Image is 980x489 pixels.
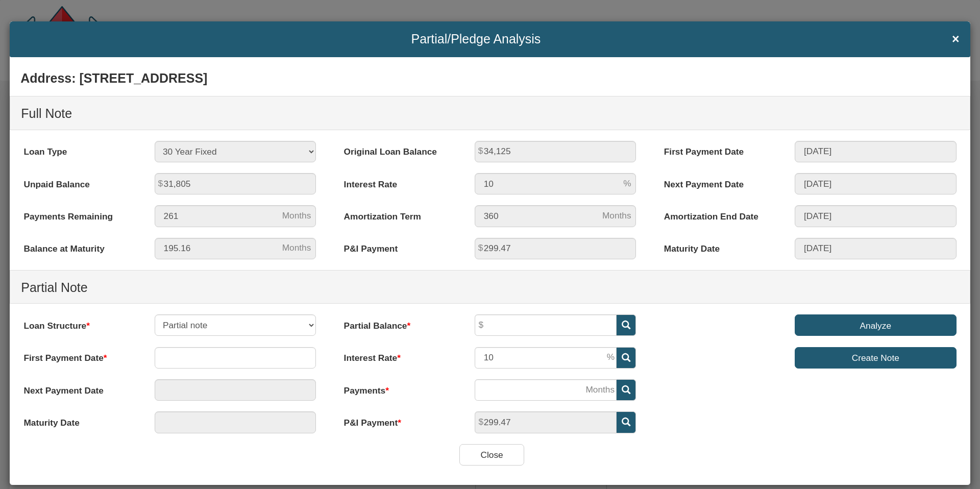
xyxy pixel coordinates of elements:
[13,205,143,223] label: Payments Remaining
[21,100,959,128] h4: Full Note
[333,173,464,190] label: Interest Rate
[795,314,957,336] input: Analyze
[20,71,207,85] b: Address: [STREET_ADDRESS]
[13,347,143,364] label: First Payment Date
[333,314,464,332] label: Partial Balance
[20,32,931,46] span: Partial/Pledge Analysis
[13,379,143,397] label: Next Payment Date
[653,141,784,158] label: First Payment Date
[333,411,464,429] label: P&I Payment
[795,347,957,369] input: Create Note
[952,32,960,46] span: ×
[459,444,524,466] input: Close
[333,205,464,223] label: Amortization Term
[13,238,143,255] label: Balance at Maturity
[653,173,784,190] label: Next Payment Date
[653,238,784,255] label: Maturity Date
[13,173,143,190] label: Unpaid Balance
[21,274,959,302] h4: Partial Note
[333,379,464,397] label: Payments
[13,411,143,429] label: Maturity Date
[333,141,464,158] label: Original Loan Balance
[13,141,143,158] label: Loan Type
[653,205,784,223] label: Amortization End Date
[333,238,464,255] label: P&I Payment
[333,347,464,364] label: Interest Rate
[13,314,143,332] label: Loan Structure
